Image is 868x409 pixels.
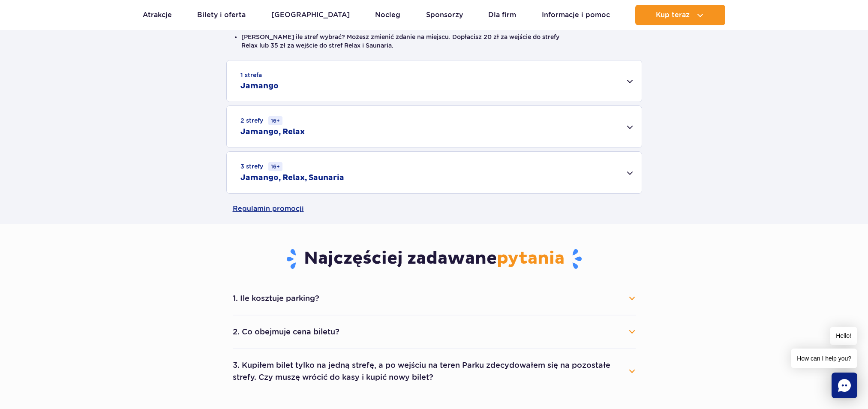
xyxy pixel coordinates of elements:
a: Nocleg [375,5,400,25]
h2: Jamango [240,81,279,91]
h2: Jamango, Relax [240,127,305,137]
h2: Jamango, Relax, Saunaria [240,173,344,183]
div: Chat [832,373,857,398]
h3: Najczęściej zadawane [233,248,636,270]
a: Atrakcje [143,5,172,25]
small: 16+ [268,162,282,171]
span: pytania [497,248,565,269]
span: Kup teraz [656,11,690,19]
small: 16+ [268,116,282,125]
button: 2. Co obejmuje cena biletu? [233,322,636,341]
span: Hello! [830,327,857,345]
span: How can I help you? [791,349,857,368]
small: 1 strefa [240,71,262,79]
small: 2 strefy [240,116,282,125]
a: Sponsorzy [426,5,463,25]
li: [PERSON_NAME] ile stref wybrać? Możesz zmienić zdanie na miejscu. Dopłacisz 20 zł za wejście do s... [241,33,627,50]
a: Informacje i pomoc [542,5,610,25]
a: Dla firm [488,5,516,25]
small: 3 strefy [240,162,282,171]
a: Regulamin promocji [233,194,636,224]
a: [GEOGRAPHIC_DATA] [271,5,350,25]
button: 3. Kupiłem bilet tylko na jedną strefę, a po wejściu na teren Parku zdecydowałem się na pozostałe... [233,356,636,387]
a: Bilety i oferta [197,5,246,25]
button: Kup teraz [635,5,725,25]
button: 1. Ile kosztuje parking? [233,289,636,308]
